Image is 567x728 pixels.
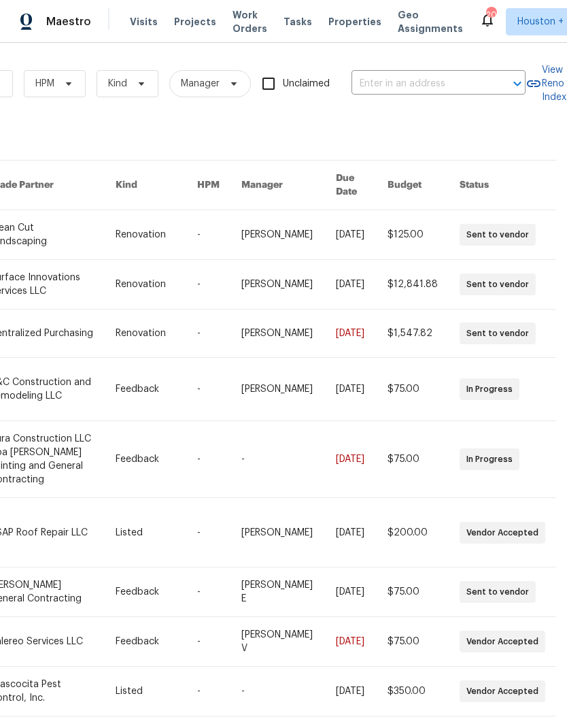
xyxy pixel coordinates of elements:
span: Manager [181,77,220,90]
td: Renovation [105,310,186,358]
th: Due Date [325,161,377,210]
td: - [230,667,325,716]
th: Status [449,161,556,210]
td: [PERSON_NAME] [230,358,325,421]
td: - [186,617,230,667]
td: Renovation [105,210,186,260]
th: Budget [377,161,449,210]
td: - [186,667,230,716]
td: [PERSON_NAME] E [230,567,325,617]
div: 20 [486,8,496,22]
td: - [186,358,230,421]
span: Projects [174,15,216,29]
td: Feedback [105,358,186,421]
th: Manager [230,161,325,210]
span: Visits [130,15,158,29]
th: HPM [186,161,230,210]
td: - [186,310,230,358]
td: - [186,567,230,617]
td: Feedback [105,567,186,617]
input: Enter in an address [351,73,487,95]
td: Listed [105,667,186,716]
td: - [230,421,325,498]
span: Geo Assignments [398,8,463,35]
span: Kind [108,77,127,90]
button: Open [508,74,527,93]
td: Listed [105,498,186,567]
td: [PERSON_NAME] [230,310,325,358]
td: [PERSON_NAME] V [230,617,325,667]
td: Renovation [105,260,186,310]
th: Kind [105,161,186,210]
td: [PERSON_NAME] [230,498,325,567]
td: - [186,260,230,310]
td: [PERSON_NAME] [230,210,325,260]
a: View Reno Index [526,63,566,104]
span: Work Orders [233,8,267,35]
td: - [186,498,230,567]
td: - [186,421,230,498]
span: Maestro [46,15,91,29]
span: HPM [35,77,54,90]
td: - [186,210,230,260]
td: Feedback [105,421,186,498]
span: Unclaimed [283,77,330,91]
td: [PERSON_NAME] [230,260,325,310]
td: Feedback [105,617,186,667]
span: Properties [328,15,381,29]
span: Tasks [283,17,312,27]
